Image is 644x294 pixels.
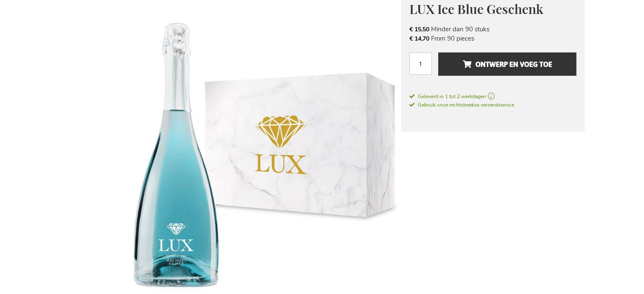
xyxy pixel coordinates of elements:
li: From 90 pieces [409,34,576,43]
button: Ontwerp en voeg toe [438,52,576,76]
span: LUX Ice Blue Geschenk [409,0,543,17]
span: € 15,50 [409,25,429,33]
span: Ontwerp en voeg toe [462,58,552,71]
a: Geleverd in 1 tot 2 werkdagen [409,93,576,100]
li: Minder dan 90 stuks [409,25,576,34]
a: Gebruik onze rechtstreekse verzendservice [409,100,514,109]
span: Gebruik onze rechtstreekse verzendservice [409,102,514,108]
span: € 14,70 [409,35,429,43]
input: Aantal [409,52,432,75]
